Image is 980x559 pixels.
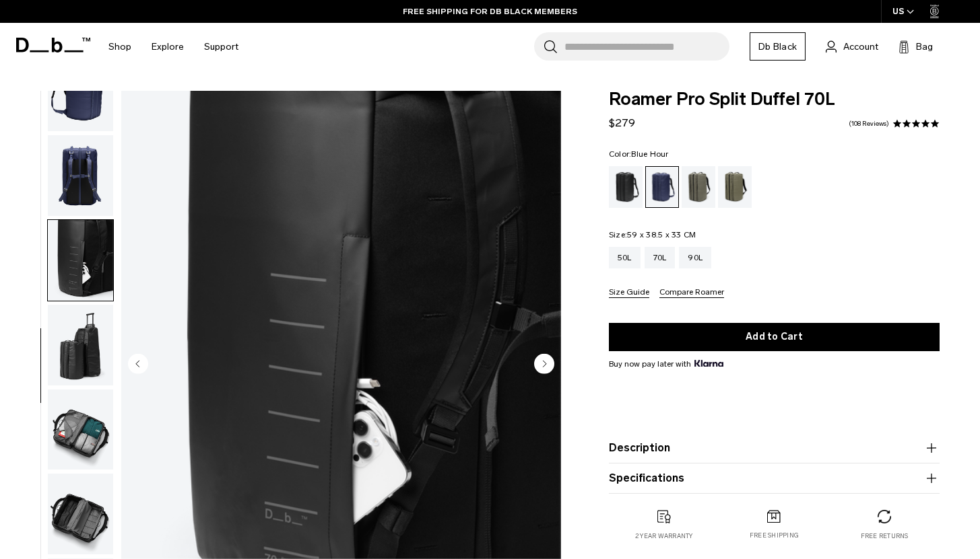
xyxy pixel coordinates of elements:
[750,32,806,61] a: Db Black
[47,219,114,301] button: Roamer Pro Split Duffel 70L Blue Hour
[916,40,933,54] span: Bag
[534,354,554,377] button: Next slide
[47,135,114,217] button: Roamer Pro Split Duffel 70L Blue Hour
[609,116,635,129] span: $279
[47,304,114,386] button: Roamer Pro Split Duffel 70L Blue Hour
[204,23,238,71] a: Support
[47,50,114,133] button: Roamer Pro Split Duffel 70L Blue Hour
[48,305,113,385] img: Roamer Pro Split Duffel 70L Blue Hour
[659,288,724,298] button: Compare Roamer
[826,38,878,54] a: Account
[694,360,723,367] img: {"height" => 20, "alt" => "Klarna"}
[609,247,641,268] a: 50L
[48,474,113,554] img: Roamer Pro Split Duffel 70L Blue Hour
[750,531,799,540] p: Free shipping
[47,473,114,555] button: Roamer Pro Split Duffel 70L Blue Hour
[627,230,696,239] span: 59 x 38.5 x 33 CM
[98,23,249,71] nav: Main Navigation
[609,166,643,208] a: Black Out
[609,358,723,370] span: Buy now pay later with
[609,150,669,158] legend: Color:
[635,531,693,541] p: 2 year warranty
[152,23,184,71] a: Explore
[403,5,577,17] a: FREE SHIPPING FOR DB BLACK MEMBERS
[609,470,940,486] button: Specifications
[861,531,909,541] p: Free returns
[48,51,113,132] img: Roamer Pro Split Duffel 70L Blue Hour
[48,135,113,216] img: Roamer Pro Split Duffel 70L Blue Hour
[631,149,668,159] span: Blue Hour
[48,389,113,470] img: Roamer Pro Split Duffel 70L Blue Hour
[843,40,878,54] span: Account
[108,23,131,71] a: Shop
[609,323,940,351] button: Add to Cart
[609,231,696,239] legend: Size:
[609,440,940,456] button: Description
[849,120,889,127] a: 108 reviews
[609,288,649,298] button: Size Guide
[47,389,114,471] button: Roamer Pro Split Duffel 70L Blue Hour
[645,166,679,208] a: Blue Hour
[609,91,940,108] span: Roamer Pro Split Duffel 70L
[48,220,113,301] img: Roamer Pro Split Duffel 70L Blue Hour
[899,38,933,54] button: Bag
[682,166,715,208] a: Forest Green
[645,247,676,268] a: 70L
[128,354,148,377] button: Previous slide
[679,247,711,268] a: 90L
[718,166,752,208] a: Mash Green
